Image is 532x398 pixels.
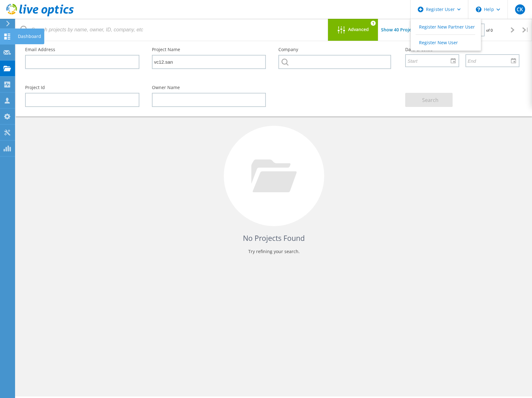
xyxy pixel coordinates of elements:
[411,35,481,50] a: Register New User
[348,27,369,32] span: Advanced
[405,47,519,52] label: Date Created
[517,7,523,12] span: CK
[25,85,139,90] label: Project Id
[411,19,481,34] a: Register New Partner User
[152,47,266,52] label: Project Name
[278,47,393,52] label: Company
[486,28,493,33] span: of 0
[466,55,514,66] input: End
[422,97,438,103] span: Search
[476,7,481,12] svg: \n
[28,233,519,243] h4: No Projects Found
[152,85,266,90] label: Owner Name
[28,247,519,257] p: Try refining your search.
[406,55,454,66] input: Start
[519,19,532,41] div: |
[6,13,74,18] a: Live Optics Dashboard
[25,47,139,52] label: Email Address
[16,19,328,41] input: Search projects by name, owner, ID, company, etc
[18,34,41,39] div: Dashboard
[405,93,453,107] button: Search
